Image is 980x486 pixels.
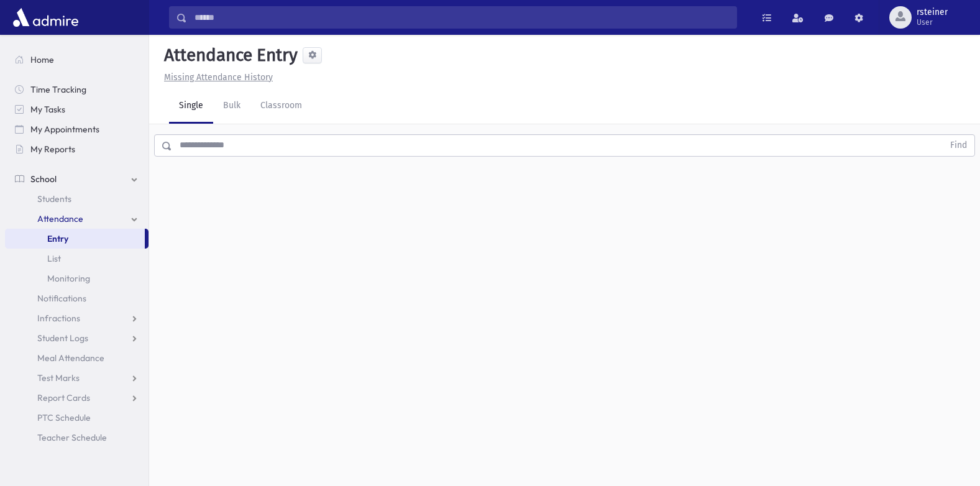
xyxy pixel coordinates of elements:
[5,288,149,308] a: Notifications
[169,89,213,124] a: Single
[5,169,149,189] a: School
[5,139,149,159] a: My Reports
[159,45,298,66] h5: Attendance Entry
[47,233,68,244] span: Entry
[37,213,83,224] span: Attendance
[159,72,273,83] a: Missing Attendance History
[213,89,250,124] a: Bulk
[10,5,81,30] img: AdmirePro
[917,17,948,27] span: User
[5,249,149,268] a: List
[5,268,149,288] a: Monitoring
[30,124,99,135] span: My Appointments
[5,368,149,388] a: Test Marks
[187,6,736,29] input: Search
[37,293,86,304] span: Notifications
[5,189,149,209] a: Students
[37,352,104,364] span: Meal Attendance
[30,54,54,65] span: Home
[5,209,149,229] a: Attendance
[250,89,312,124] a: Classroom
[30,144,75,155] span: My Reports
[37,332,88,344] span: Student Logs
[47,253,61,264] span: List
[37,412,91,423] span: PTC Schedule
[164,72,273,83] u: Missing Attendance History
[5,80,149,99] a: Time Tracking
[943,135,974,156] button: Find
[5,408,149,428] a: PTC Schedule
[917,7,948,17] span: rsteiner
[37,392,90,403] span: Report Cards
[5,50,149,70] a: Home
[5,229,145,249] a: Entry
[5,388,149,408] a: Report Cards
[47,273,90,284] span: Monitoring
[30,84,86,95] span: Time Tracking
[5,99,149,119] a: My Tasks
[37,432,107,443] span: Teacher Schedule
[30,173,57,185] span: School
[5,328,149,348] a: Student Logs
[30,104,65,115] span: My Tasks
[37,193,71,204] span: Students
[5,119,149,139] a: My Appointments
[5,308,149,328] a: Infractions
[5,428,149,447] a: Teacher Schedule
[5,348,149,368] a: Meal Attendance
[37,313,80,324] span: Infractions
[37,372,80,383] span: Test Marks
